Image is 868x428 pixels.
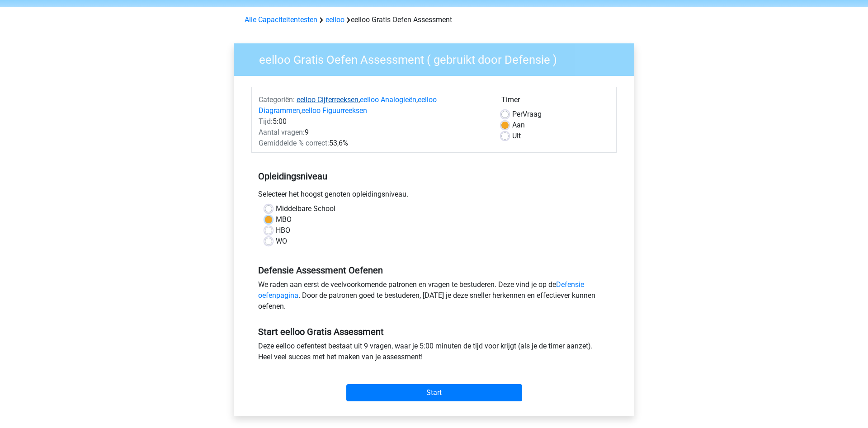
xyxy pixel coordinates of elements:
[325,15,344,24] a: eelloo
[259,128,305,136] span: Aantal vragen:
[252,116,495,127] div: 5:00
[252,127,495,138] div: 9
[360,95,416,104] a: eelloo Analogieën
[276,225,290,236] label: HBO
[259,95,295,104] span: Categoriën:
[251,279,617,315] div: We raden aan eerst de veelvoorkomende patronen en vragen te bestuderen. Deze vind je op de . Door...
[297,95,359,104] a: eelloo Cijferreeksen
[302,106,367,115] a: eelloo Figuurreeksen
[276,203,335,214] label: Middelbare School
[259,139,329,147] span: Gemiddelde % correct:
[346,384,522,401] input: Start
[251,341,617,366] div: Deze eelloo oefentest bestaat uit 9 vragen, waar je 5:00 minuten de tijd voor krijgt (als je de t...
[276,236,287,247] label: WO
[512,110,523,118] span: Per
[259,117,273,126] span: Tijd:
[258,265,610,276] h5: Defensie Assessment Oefenen
[512,109,542,120] label: Vraag
[258,326,610,337] h5: Start eelloo Gratis Assessment
[245,15,317,24] a: Alle Capaciteitentesten
[501,94,609,109] div: Timer
[512,120,525,131] label: Aan
[248,49,627,67] h3: eelloo Gratis Oefen Assessment ( gebruikt door Defensie )
[512,131,521,141] label: Uit
[251,189,617,203] div: Selecteer het hoogst genoten opleidingsniveau.
[258,167,610,185] h5: Opleidingsniveau
[241,14,627,25] div: eelloo Gratis Oefen Assessment
[276,214,292,225] label: MBO
[252,94,495,116] div: , , ,
[252,138,495,149] div: 53,6%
